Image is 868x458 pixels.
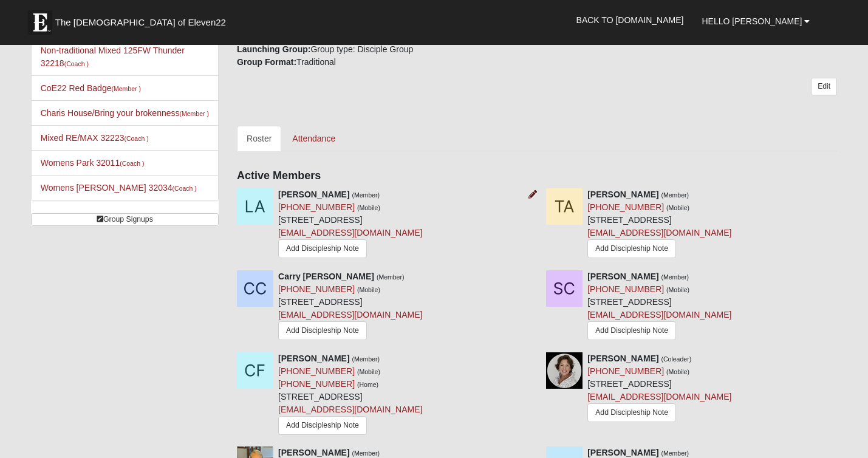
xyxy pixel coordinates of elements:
[41,183,197,193] a: Womens [PERSON_NAME] 32034(Coach )
[587,403,676,422] a: Add Discipleship Note
[587,272,658,281] strong: [PERSON_NAME]
[377,273,405,281] small: (Member)
[64,60,89,67] small: (Coach )
[278,228,422,238] a: [EMAIL_ADDRESS][DOMAIN_NAME]
[278,239,367,258] a: Add Discipleship Note
[41,46,185,68] a: Non-traditional Mixed 125FW Thunder 32218(Coach )
[41,108,209,118] a: Charis House/Bring your brokenness(Member )
[587,228,731,238] a: [EMAIL_ADDRESS][DOMAIN_NAME]
[31,213,219,226] a: Group Signups
[120,160,144,167] small: (Coach )
[666,286,689,293] small: (Mobile)
[587,354,658,363] strong: [PERSON_NAME]
[237,44,310,54] strong: Launching Group:
[811,78,837,95] a: Edit
[357,368,380,375] small: (Mobile)
[124,135,148,142] small: (Coach )
[41,83,141,93] a: CoE22 Red Badge(Member )
[173,185,197,192] small: (Coach )
[41,158,145,168] a: Womens Park 32011(Coach )
[357,381,378,388] small: (Home)
[587,202,664,212] a: [PHONE_NUMBER]
[237,126,281,151] a: Roster
[278,310,422,320] a: [EMAIL_ADDRESS][DOMAIN_NAME]
[278,405,422,414] a: [EMAIL_ADDRESS][DOMAIN_NAME]
[180,110,209,117] small: (Member )
[567,5,693,35] a: Back to [DOMAIN_NAME]
[28,10,52,35] img: Eleven22 logo
[278,188,422,261] div: [STREET_ADDRESS]
[278,416,367,435] a: Add Discipleship Note
[22,4,265,35] a: The [DEMOGRAPHIC_DATA] of Eleven22
[278,272,374,281] strong: Carry [PERSON_NAME]
[587,310,731,320] a: [EMAIL_ADDRESS][DOMAIN_NAME]
[587,190,658,199] strong: [PERSON_NAME]
[661,355,692,363] small: (Coleader)
[41,133,149,143] a: Mixed RE/MAX 32223(Coach )
[352,191,380,199] small: (Member)
[278,202,355,212] a: [PHONE_NUMBER]
[55,16,226,29] span: The [DEMOGRAPHIC_DATA] of Eleven22
[111,85,140,92] small: (Member )
[587,321,676,340] a: Add Discipleship Note
[587,352,731,425] div: [STREET_ADDRESS]
[278,270,422,343] div: [STREET_ADDRESS]
[278,352,422,438] div: [STREET_ADDRESS]
[237,169,837,183] h4: Active Members
[666,368,689,375] small: (Mobile)
[278,321,367,340] a: Add Discipleship Note
[278,284,355,294] a: [PHONE_NUMBER]
[587,239,676,258] a: Add Discipleship Note
[587,270,731,343] div: [STREET_ADDRESS]
[278,366,355,376] a: [PHONE_NUMBER]
[278,354,349,363] strong: [PERSON_NAME]
[587,392,731,402] a: [EMAIL_ADDRESS][DOMAIN_NAME]
[587,366,664,376] a: [PHONE_NUMBER]
[666,204,689,211] small: (Mobile)
[278,379,355,389] a: [PHONE_NUMBER]
[692,6,819,36] a: Hello [PERSON_NAME]
[587,188,731,261] div: [STREET_ADDRESS]
[587,284,664,294] a: [PHONE_NUMBER]
[702,16,802,26] span: Hello [PERSON_NAME]
[352,355,380,363] small: (Member)
[282,126,345,151] a: Attendance
[661,191,689,199] small: (Member)
[357,204,380,211] small: (Mobile)
[278,190,349,199] strong: [PERSON_NAME]
[237,57,296,67] strong: Group Format:
[661,273,689,281] small: (Member)
[357,286,380,293] small: (Mobile)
